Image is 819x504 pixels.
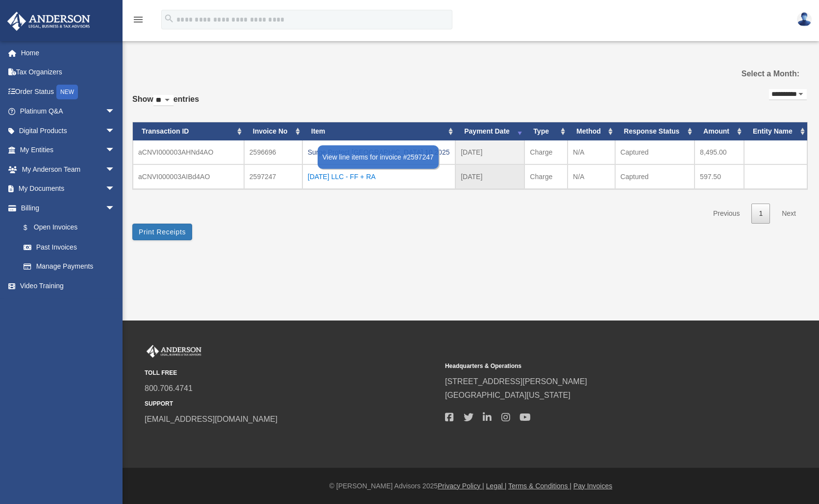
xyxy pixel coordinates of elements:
[145,345,203,358] img: Anderson Advisors Platinum Portal
[615,164,695,189] td: Captured
[7,160,130,179] a: My Anderson Teamarrow_drop_down
[455,140,524,164] td: [DATE]
[695,122,744,140] th: Amount: activate to sort column ascending
[308,145,450,159] div: Surge Protect [GEOGRAPHIC_DATA] 10.2025
[695,140,744,164] td: 8,495.00
[4,12,93,31] img: Anderson Advisors Platinum Portal
[123,480,819,492] div: © [PERSON_NAME] Advisors 2025
[524,140,568,164] td: Charge
[568,122,615,140] th: Method: activate to sort column ascending
[455,122,524,140] th: Payment Date: activate to sort column ascending
[7,140,130,160] a: My Entitiesarrow_drop_down
[744,122,807,140] th: Entity Name: activate to sort column ascending
[7,276,130,296] a: Video Training
[105,179,125,199] span: arrow_drop_down
[695,164,744,189] td: 597.50
[7,63,130,82] a: Tax Organizers
[706,204,747,224] a: Previous
[132,14,144,25] i: menu
[244,164,302,189] td: 2597247
[244,140,302,164] td: 2596696
[153,95,174,106] select: Showentries
[7,43,130,63] a: Home
[524,122,568,140] th: Type: activate to sort column ascending
[132,92,199,116] label: Show entries
[702,67,799,81] label: Select a Month:
[797,12,812,26] img: User Pic
[14,218,130,238] a: $Open Invoices
[573,482,612,490] a: Pay Invoices
[133,140,244,164] td: aCNVI000003AHNd4AO
[568,164,615,189] td: N/A
[132,17,144,25] a: menu
[615,140,695,164] td: Captured
[164,13,174,24] i: search
[568,140,615,164] td: N/A
[105,160,125,180] span: arrow_drop_down
[133,164,244,189] td: aCNVI000003AIBd4AO
[455,164,524,189] td: [DATE]
[615,122,695,140] th: Response Status: activate to sort column ascending
[244,122,302,140] th: Invoice No: activate to sort column ascending
[7,198,130,218] a: Billingarrow_drop_down
[302,122,455,140] th: Item: activate to sort column ascending
[7,82,130,102] a: Order StatusNEW
[438,482,484,490] a: Privacy Policy |
[145,399,438,409] small: SUPPORT
[445,377,587,386] a: [STREET_ADDRESS][PERSON_NAME]
[308,170,450,183] div: [DATE] LLC - FF + RA
[14,237,125,257] a: Past Invoices
[105,140,125,160] span: arrow_drop_down
[133,122,244,140] th: Transaction ID: activate to sort column ascending
[751,204,770,224] a: 1
[105,102,125,122] span: arrow_drop_down
[486,482,507,490] a: Legal |
[774,204,803,224] a: Next
[14,257,130,276] a: Manage Payments
[508,482,571,490] a: Terms & Conditions |
[445,391,571,399] a: [GEOGRAPHIC_DATA][US_STATE]
[7,102,130,121] a: Platinum Q&Aarrow_drop_down
[524,164,568,189] td: Charge
[132,224,192,240] button: Print Receipts
[145,384,193,392] a: 800.706.4741
[105,121,125,141] span: arrow_drop_down
[145,368,438,378] small: TOLL FREE
[7,121,130,140] a: Digital Productsarrow_drop_down
[56,85,78,99] div: NEW
[7,179,130,199] a: My Documentsarrow_drop_down
[145,415,277,423] a: [EMAIL_ADDRESS][DOMAIN_NAME]
[445,361,739,371] small: Headquarters & Operations
[29,222,34,234] span: $
[105,198,125,218] span: arrow_drop_down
